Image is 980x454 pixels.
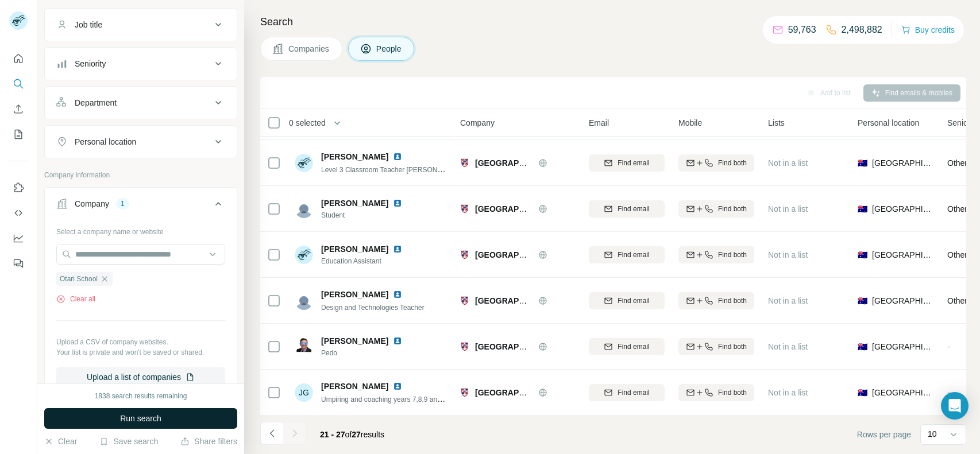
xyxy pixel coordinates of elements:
span: 🇦🇺 [858,249,867,261]
button: Find both [678,384,754,401]
span: Lists [768,117,785,129]
button: Clear [44,436,77,447]
span: [GEOGRAPHIC_DATA] [872,387,933,398]
span: Student [321,210,416,220]
button: Save search [99,436,158,447]
span: Not in a list [768,388,808,397]
div: 1 [116,199,129,209]
img: LinkedIn logo [393,245,402,254]
span: 21 - 27 [320,430,345,439]
button: Dashboard [9,228,28,249]
button: Find email [589,154,665,172]
img: LinkedIn logo [393,199,402,208]
span: Other [947,158,967,168]
span: - [947,388,950,397]
img: LinkedIn logo [393,290,402,299]
span: Find both [718,204,747,214]
span: [GEOGRAPHIC_DATA] [872,295,933,306]
span: Otari School [60,274,98,284]
button: Use Surfe on LinkedIn [9,177,28,198]
img: Avatar [295,200,313,218]
span: Rows per page [857,429,911,440]
div: Open Intercom Messenger [941,392,969,420]
img: Logo of Kent Street Senior High School [460,158,469,168]
button: Find both [678,338,754,355]
span: Find both [718,250,747,260]
img: Logo of Kent Street Senior High School [460,342,469,351]
button: Clear all [56,294,95,304]
span: Seniority [947,117,978,129]
span: - [947,342,950,351]
div: Company [75,198,109,209]
span: 🇦🇺 [858,341,867,352]
span: Find email [618,158,649,168]
span: Find both [718,342,747,352]
button: Seniority [45,50,237,77]
img: Logo of Kent Street Senior High School [460,250,469,259]
span: Mobile [678,117,702,129]
button: Use Surfe API [9,203,28,223]
img: LinkedIn logo [393,382,402,391]
button: Share filters [180,436,237,447]
span: 27 [352,430,361,439]
span: Not in a list [768,296,808,305]
img: Avatar [295,292,313,310]
span: Find email [618,342,649,352]
span: [GEOGRAPHIC_DATA] [872,203,933,215]
span: Other [947,250,967,259]
span: Pedo [321,348,416,358]
span: [PERSON_NAME] [321,289,388,300]
span: Level 3 Classroom Teacher [PERSON_NAME][GEOGRAPHIC_DATA] [321,165,535,174]
span: [PERSON_NAME] [321,243,388,255]
p: Company information [44,170,237,180]
span: Education Assistant [321,256,416,266]
img: LinkedIn logo [393,336,402,346]
button: Find email [589,384,665,401]
span: Not in a list [768,204,808,214]
p: Upload a CSV of company websites. [56,337,225,347]
button: Find email [589,338,665,355]
span: [GEOGRAPHIC_DATA] [872,341,933,352]
div: Seniority [75,58,106,69]
span: results [320,430,384,439]
button: Enrich CSV [9,99,28,119]
p: 2,498,882 [842,23,882,37]
div: Personal location [75,136,136,148]
span: Find both [718,296,747,306]
img: Logo of Kent Street Senior High School [460,204,469,214]
div: Select a company name or website [56,222,225,237]
div: Department [75,97,117,108]
div: Job title [75,19,102,30]
button: Company1 [45,190,237,222]
button: Upload a list of companies [56,367,225,387]
img: Logo of Kent Street Senior High School [460,388,469,397]
button: Job title [45,11,237,38]
img: Logo of Kent Street Senior High School [460,296,469,305]
button: Find email [589,292,665,309]
button: Find both [678,246,754,263]
button: My lists [9,124,28,145]
span: [GEOGRAPHIC_DATA] [475,250,561,259]
span: [GEOGRAPHIC_DATA] [475,388,561,397]
button: Find both [678,200,754,218]
span: Find both [718,387,747,398]
span: 🇦🇺 [858,387,867,398]
span: Umpiring and coaching years 7,8,9 and 10 [321,394,450,403]
span: [PERSON_NAME] [321,151,388,162]
button: Quick start [9,48,28,69]
span: Company [460,117,495,129]
span: Not in a list [768,342,808,351]
button: Find email [589,200,665,218]
span: Find email [618,250,649,260]
span: Find both [718,158,747,168]
span: Run search [120,413,161,424]
button: Search [9,73,28,94]
span: [GEOGRAPHIC_DATA] [872,157,933,169]
button: Feedback [9,253,28,274]
span: Find email [618,204,649,214]
button: Personal location [45,128,237,156]
span: People [376,43,403,55]
span: Not in a list [768,158,808,168]
span: Email [589,117,609,129]
p: 59,763 [788,23,816,37]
